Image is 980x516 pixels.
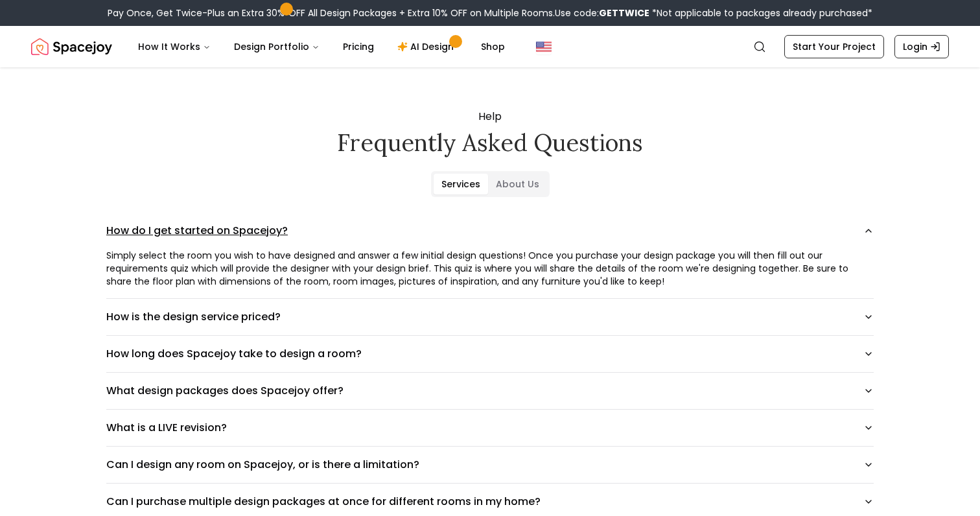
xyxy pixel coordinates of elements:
h2: Frequently asked questions [86,130,894,156]
span: Use code: [555,6,649,19]
a: Login [894,35,949,58]
a: AI Design [387,34,468,60]
a: Pricing [332,34,384,60]
div: Simply select the room you wish to have designed and answer a few initial design questions! Once ... [106,249,874,288]
div: Pay Once, Get Twice-Plus an Extra 30% OFF All Design Packages + Extra 10% OFF on Multiple Rooms. [108,6,872,19]
img: United States [536,39,552,54]
button: About Us [488,174,547,194]
nav: Main [128,34,515,60]
button: Design Portfolio [224,34,330,60]
div: How do I get started on Spacejoy? [106,249,874,298]
img: Spacejoy Logo [31,34,112,60]
button: How is the design service priced? [106,299,874,335]
button: What design packages does Spacejoy offer? [106,373,874,409]
button: How do I get started on Spacejoy? [106,213,874,249]
button: What is a LIVE revision? [106,410,874,446]
a: Start Your Project [784,35,884,58]
b: GETTWICE [599,6,649,19]
button: Services [434,174,488,194]
a: Shop [471,34,515,60]
nav: Global [31,26,949,67]
button: How It Works [128,34,221,60]
a: Spacejoy [31,34,112,60]
span: *Not applicable to packages already purchased* [649,6,872,19]
button: Can I design any room on Spacejoy, or is there a limitation? [106,447,874,483]
button: How long does Spacejoy take to design a room? [106,336,874,372]
div: Help [86,109,894,156]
